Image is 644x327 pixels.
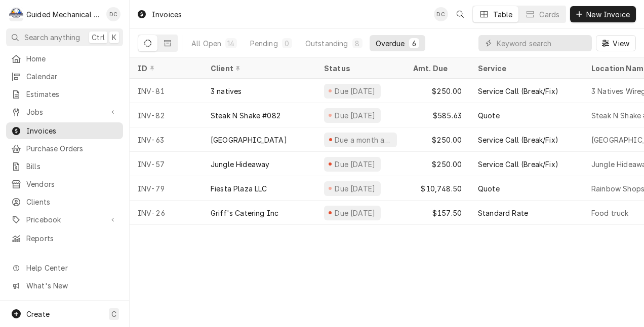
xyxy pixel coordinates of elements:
[334,208,377,218] div: Due [DATE]
[26,89,118,100] span: Estimates
[6,86,123,103] a: Estimates
[478,159,558,170] div: Service Call (Break/Fix)
[6,140,123,157] a: Purchase Orders
[584,9,632,20] span: New Invoice
[211,208,278,218] div: Griff's Catering Inc
[405,201,470,225] div: $157.50
[411,38,417,49] div: 6
[570,6,636,22] button: New Invoice
[611,38,631,49] span: View
[26,310,50,318] span: Create
[334,135,393,145] div: Due a month ago
[6,104,123,120] a: Go to Jobs
[250,38,278,49] div: Pending
[478,110,500,121] div: Quote
[334,110,377,121] div: Due [DATE]
[26,263,117,273] span: Help Center
[138,63,192,74] div: ID
[26,107,103,117] span: Jobs
[478,208,528,218] div: Standard Rate
[6,176,123,192] a: Vendors
[26,179,118,189] span: Vendors
[112,32,116,43] span: K
[9,7,23,21] div: G
[191,38,221,49] div: All Open
[324,63,395,74] div: Status
[6,211,123,228] a: Go to Pricebook
[130,152,203,176] div: INV-57
[376,38,405,49] div: Overdue
[434,7,448,21] div: Daniel Cornell's Avatar
[227,38,234,49] div: 14
[9,7,23,21] div: Guided Mechanical Services, LLC's Avatar
[478,135,558,145] div: Service Call (Break/Fix)
[539,9,559,20] div: Cards
[6,158,123,175] a: Bills
[130,103,203,127] div: INV-82
[211,86,241,96] div: 3 natives
[354,38,360,49] div: 8
[334,159,377,170] div: Due [DATE]
[334,183,377,194] div: Due [DATE]
[405,176,470,201] div: $10,748.50
[130,176,203,201] div: INV-79
[284,38,290,49] div: 0
[211,183,267,194] div: Fiesta Plaza LLC
[130,79,203,103] div: INV-81
[405,127,470,152] div: $250.00
[493,9,513,20] div: Table
[130,127,203,152] div: INV-63
[24,32,80,43] span: Search anything
[6,193,123,210] a: Clients
[6,28,123,46] button: Search anythingCtrlK
[405,152,470,176] div: $250.00
[6,230,123,247] a: Reports
[26,197,118,207] span: Clients
[478,63,573,74] div: Service
[92,32,105,43] span: Ctrl
[596,35,636,51] button: View
[130,201,203,225] div: INV-26
[26,161,118,172] span: Bills
[405,103,470,127] div: $585.63
[111,309,116,319] span: C
[334,86,377,96] div: Due [DATE]
[211,110,280,121] div: Steak N Shake #082
[413,63,460,74] div: Amt. Due
[211,159,269,170] div: Jungle Hideaway
[106,7,120,21] div: Daniel Cornell's Avatar
[211,135,287,145] div: [GEOGRAPHIC_DATA]
[478,86,558,96] div: Service Call (Break/Fix)
[405,79,470,103] div: $250.00
[6,68,123,85] a: Calendar
[26,214,103,225] span: Pricebook
[26,9,101,20] div: Guided Mechanical Services, LLC
[452,6,468,22] button: Open search
[26,53,118,64] span: Home
[26,233,118,244] span: Reports
[26,125,118,136] span: Invoices
[26,280,117,291] span: What's New
[26,143,118,154] span: Purchase Orders
[26,71,118,82] span: Calendar
[478,183,500,194] div: Quote
[6,50,123,67] a: Home
[6,259,123,276] a: Go to Help Center
[591,208,629,218] div: Food truck
[211,63,306,74] div: Client
[497,35,587,51] input: Keyword search
[106,7,120,21] div: DC
[6,122,123,139] a: Invoices
[6,277,123,294] a: Go to What's New
[305,38,348,49] div: Outstanding
[434,7,448,21] div: DC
